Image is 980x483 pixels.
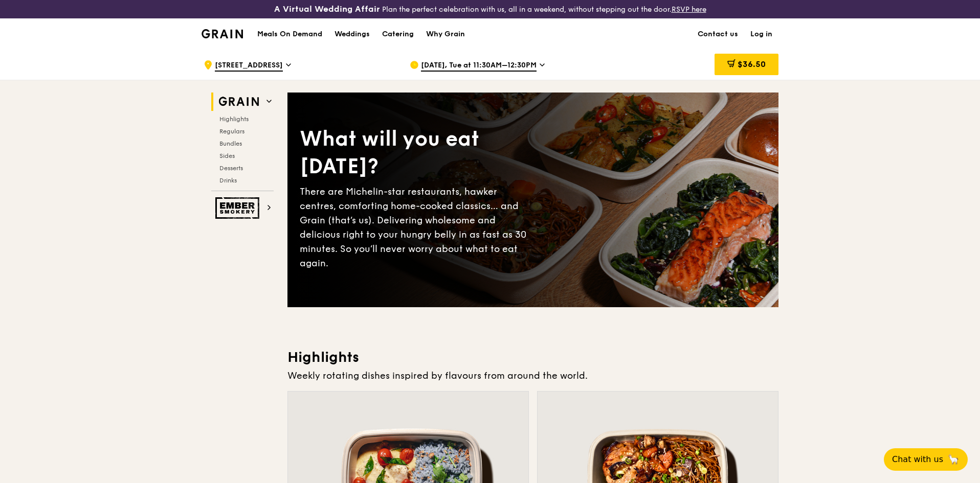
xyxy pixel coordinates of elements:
div: There are Michelin-star restaurants, hawker centres, comforting home-cooked classics… and Grain (... [300,185,533,270]
a: RSVP here [672,5,706,14]
img: Ember Smokery web logo [215,197,262,219]
h1: Meals On Demand [257,29,322,39]
span: Chat with us [892,453,943,466]
a: Catering [376,19,420,50]
div: Weekly rotating dishes inspired by flavours from around the world. [287,369,778,383]
span: Regulars [219,128,244,135]
span: 🦙 [947,453,960,466]
a: Log in [744,19,778,50]
span: [DATE], Tue at 11:30AM–12:30PM [421,60,537,72]
span: Sides [219,152,235,159]
span: Desserts [219,165,243,172]
span: Drinks [219,177,237,184]
span: Highlights [219,116,249,123]
div: Catering [382,19,414,50]
div: What will you eat [DATE]? [300,125,533,180]
span: Bundles [219,140,242,147]
a: Why Grain [420,19,471,50]
span: [STREET_ADDRESS] [215,60,283,72]
div: Plan the perfect celebration with us, all in a weekend, without stepping out the door. [195,4,785,14]
img: Grain [202,29,243,38]
div: Weddings [335,19,370,50]
a: GrainGrain [202,18,243,49]
span: $36.50 [738,59,766,69]
a: Contact us [692,19,744,50]
img: Grain web logo [215,93,262,111]
a: Weddings [328,19,376,50]
div: Why Grain [426,19,465,50]
button: Chat with us🦙 [884,448,968,471]
h3: Highlights [287,348,778,366]
h3: A Virtual Wedding Affair [274,4,380,14]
